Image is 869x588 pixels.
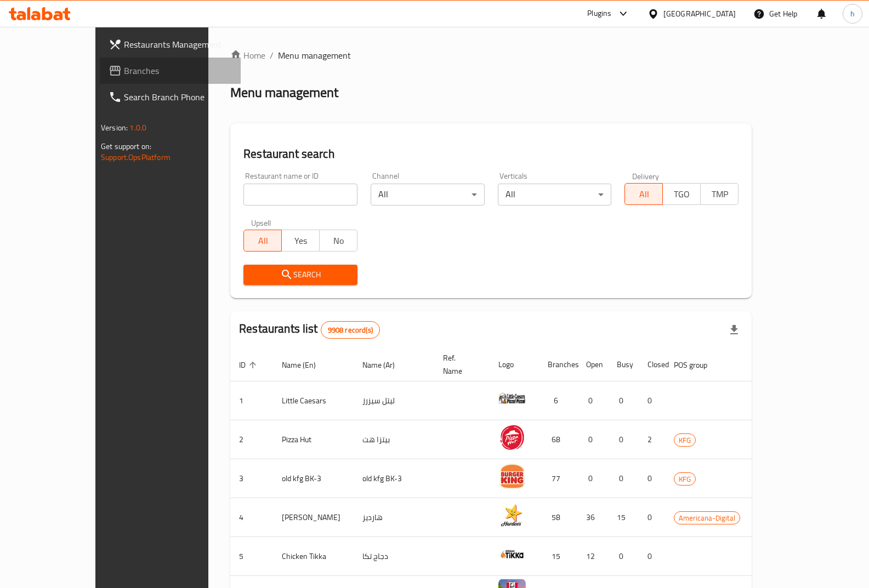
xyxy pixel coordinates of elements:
td: 0 [577,459,608,498]
td: 0 [639,381,665,420]
span: Name (Ar) [362,358,409,372]
td: old kfg BK-3 [354,459,434,498]
th: Branches [539,348,577,381]
button: TMP [700,183,739,205]
th: Closed [639,348,665,381]
span: Branches [124,64,232,77]
td: 0 [608,420,639,459]
td: 0 [639,459,665,498]
td: 0 [608,459,639,498]
img: Pizza Hut [498,424,526,451]
img: Little Caesars [498,385,526,412]
button: TGO [662,183,701,205]
h2: Restaurants list [239,321,380,339]
span: Menu management [278,49,351,62]
div: [GEOGRAPHIC_DATA] [663,8,736,20]
span: TMP [705,186,734,202]
button: Search [243,265,357,285]
span: h [850,8,855,20]
td: Pizza Hut [273,420,354,459]
th: Busy [608,348,639,381]
img: old kfg BK-3 [498,463,526,490]
div: Plugins [587,7,611,20]
button: All [243,230,282,252]
td: 4 [230,498,273,537]
a: Support.OpsPlatform [101,150,171,164]
button: No [319,230,357,252]
td: 12 [577,537,608,576]
td: 2 [230,420,273,459]
td: دجاج تكا [354,537,434,576]
span: All [248,233,277,249]
span: All [629,186,658,202]
nav: breadcrumb [230,49,752,62]
td: 1 [230,381,273,420]
td: 58 [539,498,577,537]
img: Chicken Tikka [498,540,526,568]
span: ID [239,358,260,372]
td: 15 [539,537,577,576]
label: Delivery [632,172,660,180]
th: Logo [490,348,539,381]
label: Upsell [251,219,271,226]
li: / [270,49,274,62]
td: 77 [539,459,577,498]
td: بيتزا هت [354,420,434,459]
span: Yes [286,233,315,249]
td: ليتل سيزرز [354,381,434,420]
h2: Restaurant search [243,146,739,162]
span: Get support on: [101,139,151,153]
span: KFG [674,434,695,447]
span: Name (En) [282,358,330,372]
td: 5 [230,537,273,576]
div: All [498,184,612,205]
div: Export file [721,317,747,343]
th: Open [577,348,608,381]
div: Total records count [321,321,380,339]
span: Americana-Digital [674,512,740,524]
td: 36 [577,498,608,537]
img: Hardee's [498,501,526,529]
td: 2 [639,420,665,459]
td: 0 [639,537,665,576]
button: All [624,183,663,205]
td: 0 [577,420,608,459]
span: 9908 record(s) [321,325,379,335]
div: All [371,184,485,205]
td: [PERSON_NAME] [273,498,354,537]
td: old kfg BK-3 [273,459,354,498]
td: 68 [539,420,577,459]
td: 0 [608,537,639,576]
button: Yes [281,230,320,252]
td: 15 [608,498,639,537]
span: TGO [667,186,696,202]
span: Version: [101,121,128,135]
span: Ref. Name [443,351,476,378]
span: Search Branch Phone [124,90,232,104]
td: 0 [639,498,665,537]
span: Restaurants Management [124,38,232,51]
td: هارديز [354,498,434,537]
td: Chicken Tikka [273,537,354,576]
td: 3 [230,459,273,498]
a: Search Branch Phone [100,84,241,110]
span: 1.0.0 [129,121,146,135]
a: Restaurants Management [100,31,241,58]
td: 6 [539,381,577,420]
span: Search [252,268,349,282]
a: Home [230,49,265,62]
h2: Menu management [230,84,338,101]
a: Branches [100,58,241,84]
span: KFG [674,473,695,486]
input: Search for restaurant name or ID.. [243,184,357,205]
td: 0 [577,381,608,420]
span: No [324,233,353,249]
td: 0 [608,381,639,420]
td: Little Caesars [273,381,354,420]
span: POS group [674,358,722,372]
